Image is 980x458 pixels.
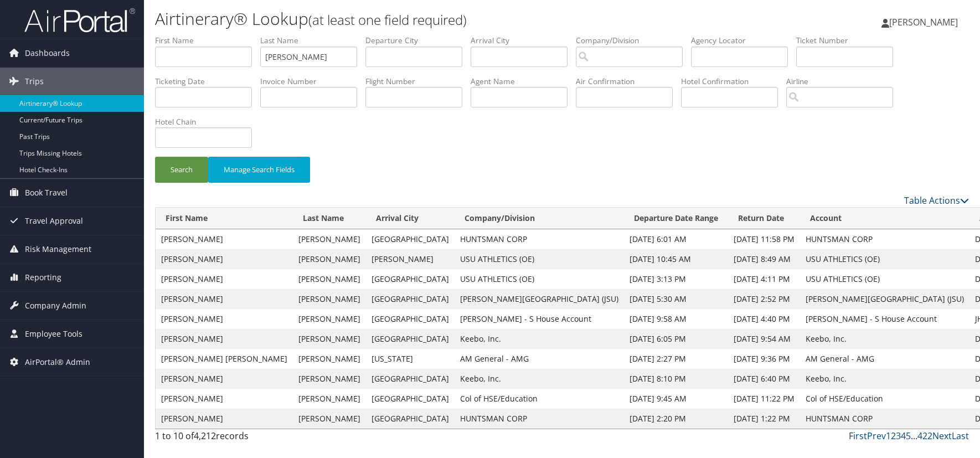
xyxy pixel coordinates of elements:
td: [DATE] 4:11 PM [728,269,800,289]
td: Keebo, Inc. [800,369,969,389]
span: Risk Management [25,235,91,263]
td: [DATE] 11:58 PM [728,229,800,249]
td: [PERSON_NAME] [293,289,366,309]
label: Company/Division [576,35,691,46]
td: [DATE] 9:36 PM [728,349,800,369]
small: (at least one field required) [308,11,467,29]
span: [PERSON_NAME] [889,16,958,28]
td: [DATE] 6:01 AM [624,229,728,249]
label: Departure City [365,35,471,46]
label: Air Confirmation [576,76,681,87]
img: airportal-logo.png [24,7,135,33]
td: HUNTSMAN CORP [800,409,969,429]
td: [GEOGRAPHIC_DATA] [366,369,455,389]
a: First [849,430,867,442]
td: [PERSON_NAME] [293,269,366,289]
td: [PERSON_NAME] [293,249,366,269]
td: [PERSON_NAME] - S House Account [455,309,624,329]
td: HUNTSMAN CORP [800,229,969,249]
span: Employee Tools [25,320,82,348]
td: [GEOGRAPHIC_DATA] [366,409,455,429]
label: Hotel Chain [155,116,260,127]
label: Hotel Confirmation [681,76,786,87]
a: 422 [917,430,932,442]
label: First Name [155,35,260,46]
td: [GEOGRAPHIC_DATA] [366,289,455,309]
td: [GEOGRAPHIC_DATA] [366,269,455,289]
a: 4 [901,430,906,442]
td: [PERSON_NAME] [293,349,366,369]
td: [DATE] 6:05 PM [624,329,728,349]
td: Col of HSE/Education [800,389,969,409]
td: [GEOGRAPHIC_DATA] [366,329,455,349]
label: Last Name [260,35,365,46]
label: Agent Name [471,76,576,87]
td: [PERSON_NAME][GEOGRAPHIC_DATA] (JSU) [800,289,969,309]
td: [PERSON_NAME] [293,329,366,349]
td: [PERSON_NAME] [293,369,366,389]
td: [DATE] 8:49 AM [728,249,800,269]
td: [DATE] 9:58 AM [624,309,728,329]
td: [PERSON_NAME] [156,329,293,349]
label: Invoice Number [260,76,365,87]
div: 1 to 10 of records [155,429,346,448]
button: Search [155,157,208,183]
td: AM General - AMG [455,349,624,369]
label: Ticket Number [796,35,901,46]
span: Company Admin [25,292,86,320]
span: Reporting [25,264,61,291]
span: Dashboards [25,39,70,67]
th: Account: activate to sort column ascending [800,208,969,229]
td: [DATE] 9:54 AM [728,329,800,349]
td: [PERSON_NAME] - S House Account [800,309,969,329]
a: Next [932,430,952,442]
td: [DATE] 2:52 PM [728,289,800,309]
td: [PERSON_NAME][GEOGRAPHIC_DATA] (JSU) [455,289,624,309]
a: 1 [886,430,891,442]
td: [DATE] 11:22 PM [728,389,800,409]
td: [PERSON_NAME] [156,309,293,329]
td: [DATE] 3:13 PM [624,269,728,289]
th: Departure Date Range: activate to sort column ascending [624,208,728,229]
td: Keebo, Inc. [455,369,624,389]
td: HUNTSMAN CORP [455,229,624,249]
label: Ticketing Date [155,76,260,87]
td: [PERSON_NAME] [PERSON_NAME] [156,349,293,369]
span: Trips [25,68,44,95]
td: AM General - AMG [800,349,969,369]
a: Last [952,430,969,442]
td: Col of HSE/Education [455,389,624,409]
td: USU ATHLETICS (OE) [800,249,969,269]
a: 3 [896,430,901,442]
a: Prev [867,430,886,442]
td: [DATE] 1:22 PM [728,409,800,429]
td: Keebo, Inc. [455,329,624,349]
td: [DATE] 2:27 PM [624,349,728,369]
td: [PERSON_NAME] [156,369,293,389]
th: Arrival City: activate to sort column ascending [366,208,455,229]
td: [PERSON_NAME] [156,269,293,289]
th: Last Name: activate to sort column ascending [293,208,366,229]
button: Manage Search Fields [208,157,310,183]
td: [DATE] 4:40 PM [728,309,800,329]
label: Flight Number [365,76,471,87]
h1: Airtinerary® Lookup [155,7,698,30]
td: USU ATHLETICS (OE) [455,249,624,269]
th: First Name: activate to sort column ascending [156,208,293,229]
a: Table Actions [904,194,969,207]
td: [PERSON_NAME] [156,409,293,429]
td: [PERSON_NAME] [156,389,293,409]
td: [PERSON_NAME] [156,289,293,309]
span: Book Travel [25,179,68,207]
td: [DATE] 6:40 PM [728,369,800,389]
th: Return Date: activate to sort column ascending [728,208,800,229]
td: USU ATHLETICS (OE) [455,269,624,289]
a: 2 [891,430,896,442]
td: Keebo, Inc. [800,329,969,349]
td: [PERSON_NAME] [293,389,366,409]
td: [GEOGRAPHIC_DATA] [366,229,455,249]
td: HUNTSMAN CORP [455,409,624,429]
span: AirPortal® Admin [25,348,90,376]
th: Company/Division [455,208,624,229]
td: [GEOGRAPHIC_DATA] [366,389,455,409]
